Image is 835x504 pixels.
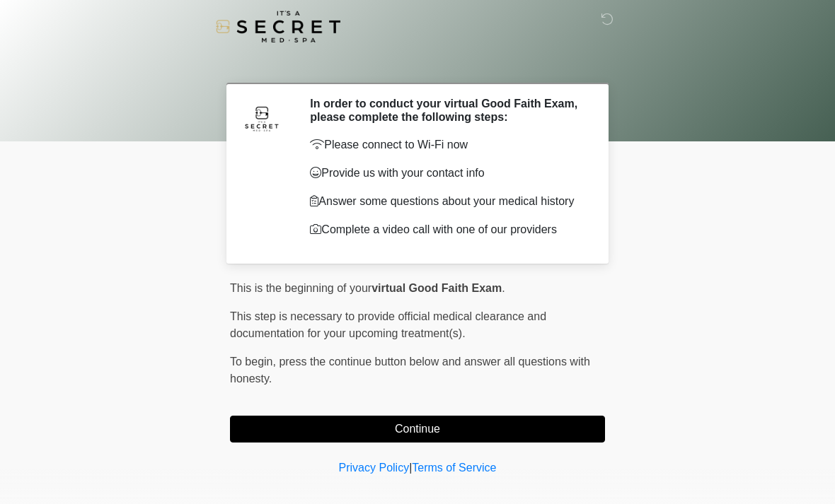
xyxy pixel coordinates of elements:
a: Privacy Policy [339,462,410,474]
p: Answer some questions about your medical history [310,193,584,210]
strong: virtual Good Faith Exam [372,282,502,294]
h2: In order to conduct your virtual Good Faith Exam, please complete the following steps: [310,97,584,124]
p: Provide us with your contact info [310,165,584,182]
p: Please connect to Wi-Fi now [310,136,584,153]
span: This step is necessary to provide official medical clearance and documentation for your upcoming ... [230,310,546,339]
h1: ‎ ‎ [219,51,616,77]
a: Terms of Service [412,462,496,474]
span: . [502,282,505,294]
img: It's A Secret Med Spa Logo [216,11,340,42]
span: press the continue button below and answer all questions with honesty. [230,356,590,385]
span: To begin, [230,356,279,368]
img: Agent Avatar [241,97,283,139]
span: This is the beginning of your [230,282,372,294]
a: | [409,462,412,474]
button: Continue [230,416,605,443]
p: Complete a video call with one of our providers [310,221,584,238]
